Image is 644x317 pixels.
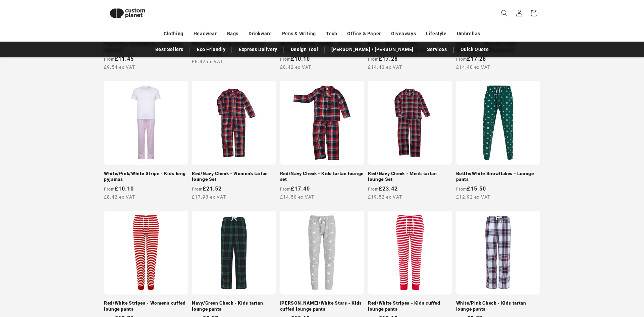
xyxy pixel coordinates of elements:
a: Giveaways [391,28,416,40]
a: Quick Quote [457,44,492,55]
a: Design Tool [287,44,322,55]
a: Best Sellers [152,44,187,55]
iframe: Chat Widget [533,245,644,317]
a: Red/White Stripes - Kids cuffed lounge pants [368,300,452,312]
a: Headwear [194,28,217,40]
a: [PERSON_NAME] / [PERSON_NAME] [328,44,417,55]
a: Navy/Green Check - Kids tartan lounge pants [192,300,276,312]
a: Eco Friendly [194,44,229,55]
a: Bags [227,28,238,40]
a: Bottle/White Snowflakes - Lounge pants [456,171,540,182]
a: Express Delivery [235,44,281,55]
a: Red/White Stripes - Women's cuffed lounge pants [104,300,188,312]
a: Red/Navy Check - Men's tartan lounge Set [368,171,452,182]
a: White/Pink/White Stripe - Kids long pyjamas [104,171,188,182]
a: Red/Navy Check - Women's tartan lounge Set [192,171,276,182]
a: Umbrellas [457,28,480,40]
a: Office & Paper [347,28,381,40]
a: Red/Navy Check - Kids tartan lounge set [280,171,364,182]
img: Custom Planet [104,3,151,24]
a: White/Pink Check - Kids tartan lounge pants [456,300,540,312]
a: Drinkware [249,28,272,40]
a: Services [424,44,450,55]
a: Clothing [164,28,183,40]
a: Lifestyle [426,28,446,40]
a: Tech [326,28,337,40]
summary: Search [497,6,512,20]
a: Pens & Writing [282,28,316,40]
a: [PERSON_NAME]/White Stars - Kids cuffed lounge pants [280,300,364,312]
